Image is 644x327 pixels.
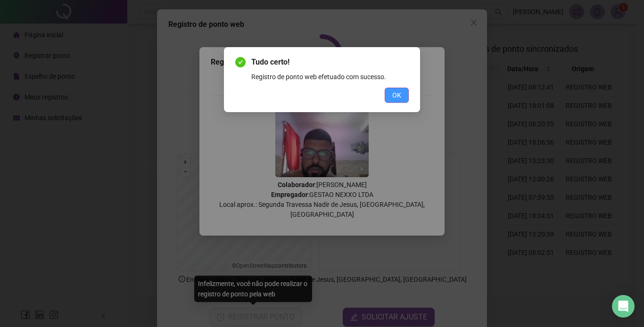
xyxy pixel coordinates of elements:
span: Tudo certo! [251,57,409,68]
div: Registro de ponto web efetuado com sucesso. [251,72,409,82]
button: OK [385,88,409,103]
span: check-circle [235,57,246,67]
span: OK [392,90,401,100]
div: Open Intercom Messenger [612,295,635,318]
